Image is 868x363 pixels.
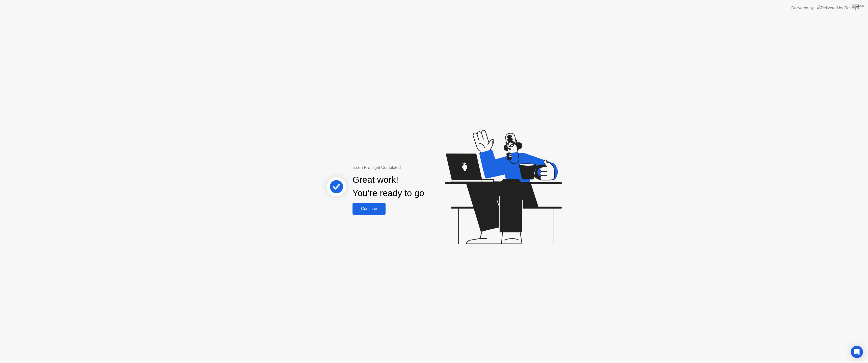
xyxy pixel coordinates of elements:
img: Delivered by Rosalyn [817,5,859,11]
div: Great work! You’re ready to go [352,173,424,200]
div: Continue [354,206,384,211]
img: Close [852,4,864,8]
div: Exam Pre-flight Completed [352,165,457,171]
div: Open Intercom Messenger [851,346,863,358]
div: Delivered by [791,5,814,11]
button: Continue [352,203,386,215]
